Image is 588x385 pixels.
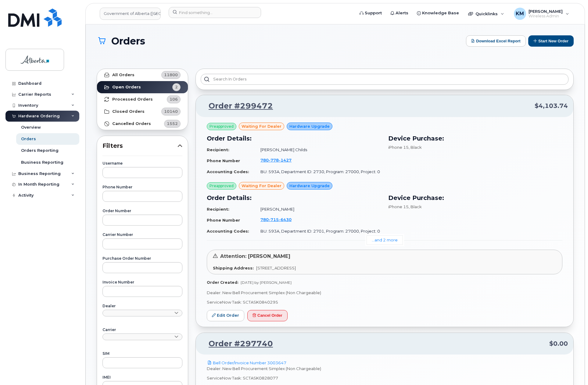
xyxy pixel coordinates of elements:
a: Closed Orders10140 [97,105,188,118]
span: 2 [175,84,178,90]
p: Dealer: New Bell Procurement Simplex (Non Chargeable) [207,290,562,296]
a: Edit Order [207,310,244,321]
span: waiting for dealer [242,123,281,129]
a: Order #297740 [201,338,273,349]
span: , Black [409,145,422,150]
span: 715 [269,217,279,222]
span: Preapproved [210,183,234,189]
p: ServiceNow Task: SCTASK0828077 [207,375,562,381]
a: All Orders11800 [97,69,188,81]
span: 10140 [164,109,178,114]
span: 106 [170,96,178,102]
strong: Accounting Codes: [207,169,249,174]
button: Start New Order [528,35,574,47]
span: iPhone 15 [388,145,409,150]
label: Order Number [102,209,182,213]
a: ...and 2 more [367,235,403,245]
label: Username [102,162,182,165]
p: ServiceNow Task: SCTASK0840295 [207,299,562,305]
span: 11800 [164,72,178,78]
span: 778 [269,158,279,162]
h3: Order Details: [207,134,381,143]
label: Invoice Number [102,280,182,284]
strong: Cancelled Orders [112,121,151,126]
td: [PERSON_NAME] [255,204,381,215]
td: BU: 593A, Department ID: 2730, Program: 27000, Project: 0 [255,166,381,177]
strong: Phone Number [207,158,240,163]
a: 7807156430 [260,217,299,222]
strong: Closed Orders [112,109,145,114]
span: [STREET_ADDRESS] [256,266,296,270]
strong: Recipient: [207,147,229,152]
a: Processed Orders106 [97,93,188,105]
h3: Device Purchase: [388,134,562,143]
span: [DATE] by [PERSON_NAME] [241,280,292,285]
p: Dealer: New Bell Procurement Simplex (Non Chargeable) [207,366,562,372]
a: Order #299472 [201,101,273,112]
button: Download Excel Report [466,35,526,47]
label: Purchase Order Number [102,257,182,260]
strong: Processed Orders [112,97,153,102]
label: Dealer [102,304,182,308]
span: iPhone 15 [388,204,409,209]
strong: Open Orders [112,85,141,90]
strong: Shipping Address: [213,266,254,270]
span: Attention: [PERSON_NAME] [220,253,290,259]
strong: Order Created: [207,280,238,285]
strong: All Orders [112,73,134,77]
strong: Recipient: [207,207,229,212]
a: 7807781427 [260,158,299,162]
span: Preapproved [210,124,234,129]
span: waiting for dealer [242,183,281,189]
span: Hardware Upgrade [289,123,330,129]
span: $4,103.74 [535,102,568,110]
span: 780 [260,217,292,222]
span: 6430 [279,217,292,222]
span: $0.00 [549,339,568,348]
input: Search in orders [201,74,568,85]
label: Phone Number [102,185,182,189]
span: 1552 [167,121,178,127]
span: Orders [111,36,145,46]
span: Hardware Upgrade [289,183,330,189]
label: IMEI [102,376,182,379]
a: Bell Order/Invoice Number 3003647 [207,360,286,365]
a: Open Orders2 [97,81,188,93]
label: Carrier Number [102,233,182,237]
label: SIM [102,352,182,355]
label: Carrier [102,328,182,332]
span: , Black [409,204,422,209]
td: [PERSON_NAME] Childs [255,144,381,155]
span: 780 [260,158,292,162]
a: Cancelled Orders1552 [97,118,188,130]
button: Cancel Order [247,310,288,321]
td: BU: 593A, Department ID: 2701, Program: 27000, Project: 0 [255,226,381,237]
h3: Device Purchase: [388,193,562,202]
span: 1427 [279,158,292,162]
span: Filters [102,141,177,150]
h3: Order Details: [207,193,381,202]
strong: Phone Number [207,218,240,223]
strong: Accounting Codes: [207,229,249,233]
